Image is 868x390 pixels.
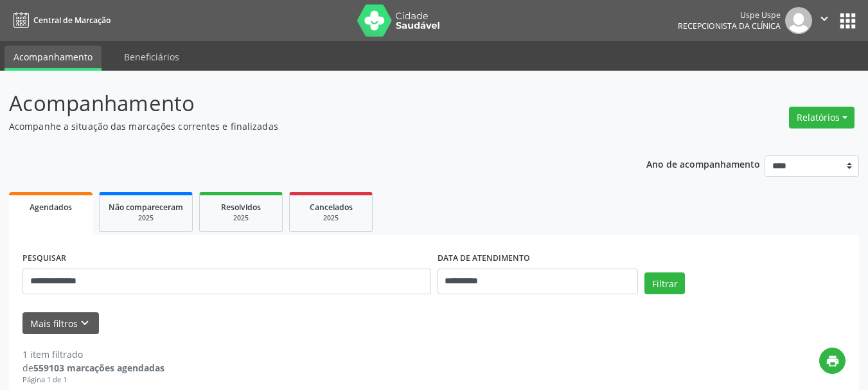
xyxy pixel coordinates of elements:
[9,120,604,133] p: Acompanhe a situação das marcações correntes e finalizadas
[644,272,685,294] button: Filtrar
[109,213,183,223] div: 2025
[678,21,781,31] span: Recepcionista da clínica
[299,213,363,223] div: 2025
[789,107,855,129] button: Relatórios
[310,202,353,213] span: Cancelados
[33,15,111,26] span: Central de Marcação
[30,202,72,213] span: Agendados
[812,7,837,34] button: 
[9,10,111,31] a: Central de Marcação
[78,316,92,330] i: keyboard_arrow_down
[837,10,859,32] button: apps
[209,213,273,223] div: 2025
[22,375,164,386] div: Página 1 de 1
[817,12,831,26] i: 
[678,10,781,21] div: Uspe Uspe
[646,155,760,172] p: Ano de acompanhamento
[22,348,164,361] div: 1 item filtrado
[22,361,164,375] div: de
[22,312,99,335] button: Mais filtroskeyboard_arrow_down
[826,354,840,368] i: print
[438,249,530,269] label: DATA DE ATENDIMENTO
[785,7,812,34] img: img
[9,87,604,120] p: Acompanhamento
[33,362,164,374] strong: 559103 marcações agendadas
[22,249,66,269] label: PESQUISAR
[4,46,102,71] a: Acompanhamento
[109,202,183,213] span: Não compareceram
[221,202,261,213] span: Resolvidos
[115,46,188,68] a: Beneficiários
[819,348,846,374] button: print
